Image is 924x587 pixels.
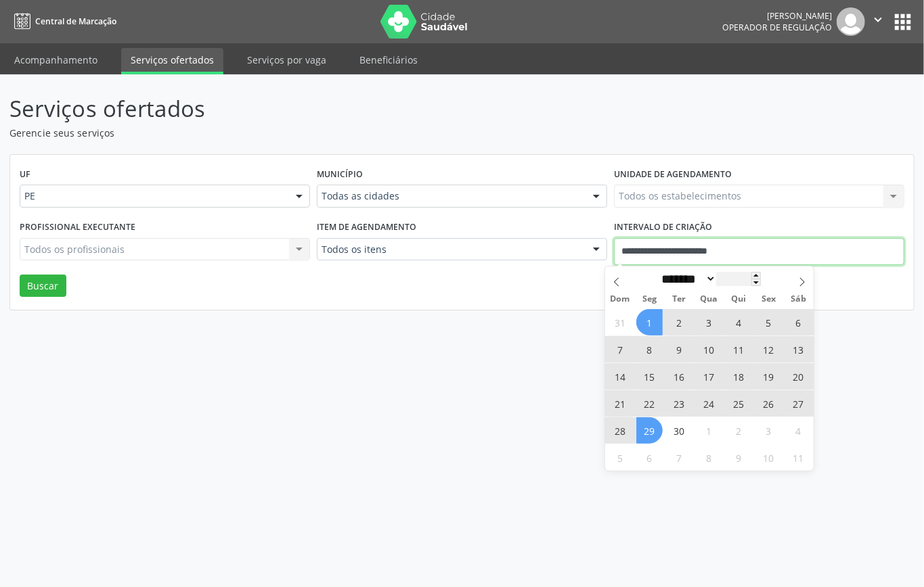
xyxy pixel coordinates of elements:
[607,390,633,417] span: Setembro 21, 2025
[9,10,116,32] a: Central de Marcação
[865,7,891,36] button: 
[755,390,782,417] span: Setembro 26, 2025
[722,22,832,33] span: Operador de regulação
[605,295,635,304] span: Dom
[665,295,695,304] span: Ter
[636,309,663,335] span: Setembro 1, 2025
[784,295,814,304] span: Sáb
[666,417,692,444] span: Setembro 30, 2025
[636,390,663,417] span: Setembro 22, 2025
[696,336,722,362] span: Setembro 10, 2025
[636,336,663,362] span: Setembro 8, 2025
[837,7,865,36] img: img
[657,272,717,286] select: Month
[726,390,752,417] span: Setembro 25, 2025
[317,217,416,238] label: Item de agendamento
[607,417,633,444] span: Setembro 28, 2025
[755,417,782,444] span: Outubro 3, 2025
[636,363,663,390] span: Setembro 15, 2025
[635,295,665,304] span: Seg
[722,10,832,22] div: [PERSON_NAME]
[20,164,30,185] label: UF
[696,444,722,471] span: Outubro 8, 2025
[785,336,812,362] span: Setembro 13, 2025
[24,189,282,203] span: PE
[695,295,724,304] span: Qua
[5,48,107,72] a: Acompanhamento
[607,363,633,390] span: Setembro 14, 2025
[666,309,692,335] span: Setembro 2, 2025
[785,390,812,417] span: Setembro 27, 2025
[716,272,761,286] input: Year
[755,444,782,471] span: Outubro 10, 2025
[785,417,812,444] span: Outubro 4, 2025
[726,417,752,444] span: Outubro 2, 2025
[724,295,754,304] span: Qui
[35,16,116,27] span: Central de Marcação
[696,363,722,390] span: Setembro 17, 2025
[607,444,633,471] span: Outubro 5, 2025
[871,12,885,27] i: 
[20,275,66,298] button: Buscar
[726,309,752,335] span: Setembro 4, 2025
[322,243,579,256] span: Todos os itens
[607,336,633,362] span: Setembro 7, 2025
[636,444,663,471] span: Outubro 6, 2025
[9,92,643,126] p: Serviços ofertados
[755,309,782,335] span: Setembro 5, 2025
[754,295,784,304] span: Sex
[636,417,663,444] span: Setembro 29, 2025
[726,444,752,471] span: Outubro 9, 2025
[607,309,633,335] span: Agosto 31, 2025
[726,363,752,390] span: Setembro 18, 2025
[238,48,336,72] a: Serviços por vaga
[696,417,722,444] span: Outubro 1, 2025
[20,217,135,238] label: Profissional executante
[755,363,782,390] span: Setembro 19, 2025
[785,309,812,335] span: Setembro 6, 2025
[785,444,812,471] span: Outubro 11, 2025
[666,444,692,471] span: Outubro 7, 2025
[322,189,579,203] span: Todas as cidades
[696,390,722,417] span: Setembro 24, 2025
[891,10,915,34] button: apps
[666,363,692,390] span: Setembro 16, 2025
[317,164,363,185] label: Município
[785,363,812,390] span: Setembro 20, 2025
[726,336,752,362] span: Setembro 11, 2025
[350,48,427,72] a: Beneficiários
[121,48,223,74] a: Serviços ofertados
[614,164,732,185] label: Unidade de agendamento
[9,126,643,140] p: Gerencie seus serviços
[755,336,782,362] span: Setembro 12, 2025
[666,390,692,417] span: Setembro 23, 2025
[666,336,692,362] span: Setembro 9, 2025
[696,309,722,335] span: Setembro 3, 2025
[614,217,712,238] label: Intervalo de criação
